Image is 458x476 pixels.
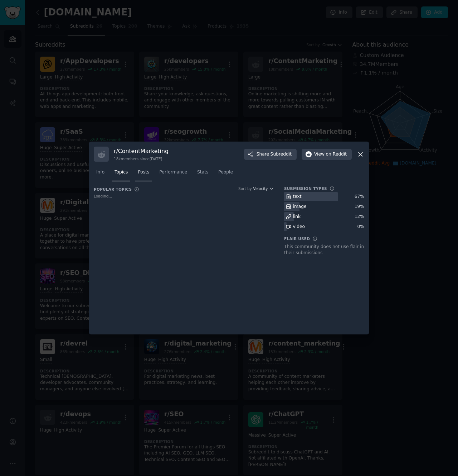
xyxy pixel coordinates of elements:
div: 12 % [355,214,364,220]
span: Performance [159,169,187,176]
div: image [293,204,307,210]
div: 19 % [355,204,364,210]
a: Performance [157,167,190,181]
span: Stats [197,169,208,176]
h3: Popular Topics [94,187,132,192]
div: link [293,214,301,220]
span: Share [257,151,292,158]
span: View [314,151,347,158]
h3: Flair Used [284,236,310,241]
button: Velocity [253,186,274,191]
button: Viewon Reddit [302,149,352,160]
span: Subreddit [271,151,292,158]
div: video [293,224,305,230]
div: text [293,194,302,200]
button: ShareSubreddit [244,149,297,160]
div: 0 % [357,224,364,230]
a: Info [94,167,107,181]
a: Posts [135,167,152,181]
span: People [218,169,233,176]
div: 67 % [355,194,364,200]
span: Info [96,169,104,176]
span: Velocity [253,186,268,191]
span: Posts [138,169,149,176]
div: Sort by [238,186,252,191]
a: Topics [112,167,130,181]
h3: Submission Types [284,186,327,191]
a: People [216,167,235,181]
h3: r/ ContentMarketing [114,147,169,155]
span: on Reddit [326,151,347,158]
a: Stats [195,167,211,181]
div: This community does not use flair in their submissions [284,244,364,256]
div: Loading... [94,194,274,199]
span: Topics [114,169,128,176]
div: 18k members since [DATE] [114,156,169,161]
